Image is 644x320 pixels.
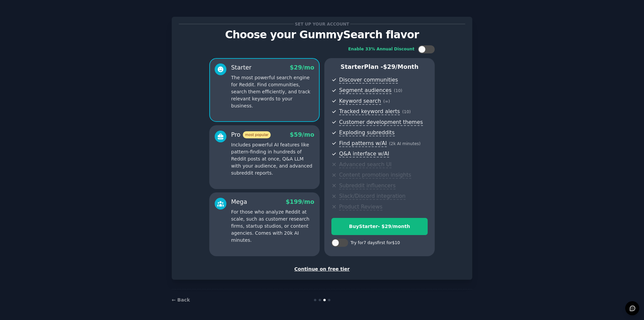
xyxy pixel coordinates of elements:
span: Keyword search [339,98,381,105]
span: ( 10 ) [402,109,411,114]
span: $ 29 /month [383,63,419,70]
span: Exploding subreddits [339,129,394,136]
span: Segment audiences [339,87,391,94]
span: Subreddit influencers [339,182,395,189]
div: Try for 7 days first for $10 [351,240,400,246]
div: Starter [231,63,252,72]
button: BuyStarter- $29/month [331,218,428,235]
span: Q&A interface w/AI [339,150,389,157]
div: Buy Starter - $ 29 /month [332,223,427,230]
div: Continue on free tier [179,266,465,273]
span: Find patterns w/AI [339,140,387,147]
span: $ 199 /mo [286,198,314,205]
span: Discover communities [339,77,398,84]
span: $ 29 /mo [290,64,314,71]
span: Tracked keyword alerts [339,108,400,115]
p: The most powerful search engine for Reddit. Find communities, search them efficiently, and track ... [231,74,314,109]
div: Enable 33% Annual Discount [348,46,415,52]
div: Mega [231,198,247,206]
span: most popular [243,131,271,138]
a: ← Back [172,297,190,303]
span: Customer development themes [339,119,423,126]
span: ( ∞ ) [383,99,390,104]
span: ( 2k AI minutes ) [389,141,421,146]
p: Starter Plan - [331,63,428,71]
p: Includes powerful AI features like pattern-finding in hundreds of Reddit posts at once, Q&A LLM w... [231,141,314,177]
span: ( 10 ) [394,88,402,93]
span: Slack/Discord integration [339,193,406,200]
span: Advanced search UI [339,161,391,168]
div: Pro [231,131,271,139]
p: Choose your GummySearch flavor [179,29,465,41]
span: Set up your account [294,20,351,28]
p: For those who analyze Reddit at scale, such as customer research firms, startup studios, or conte... [231,209,314,244]
span: Content promotion insights [339,172,411,179]
span: Product Reviews [339,203,382,211]
span: $ 59 /mo [290,131,314,138]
